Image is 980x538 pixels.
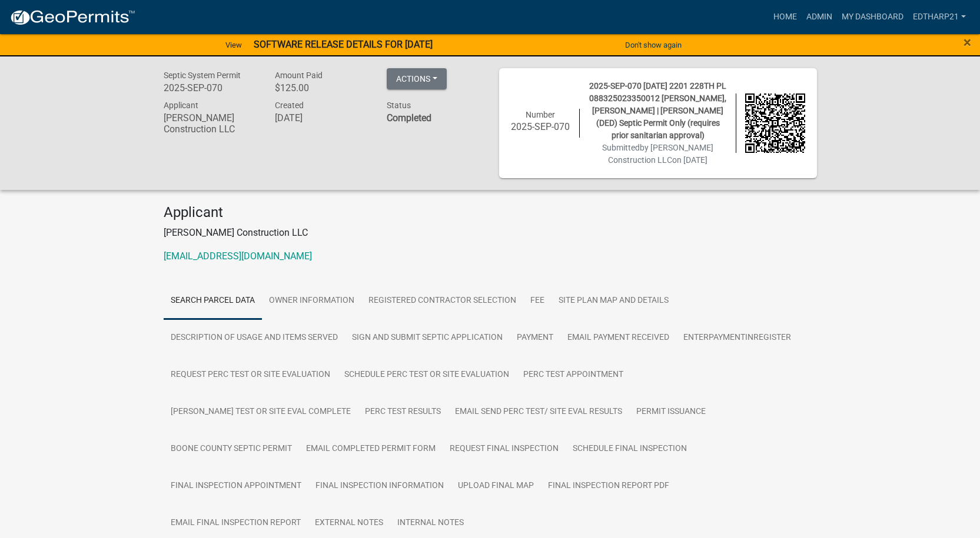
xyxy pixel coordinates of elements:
[908,6,971,28] a: EdTharp21
[164,250,312,262] a: [EMAIL_ADDRESS][DOMAIN_NAME]
[552,282,676,320] a: Site Plan Map and Details
[358,393,448,431] a: Perc Test Results
[769,6,802,28] a: Home
[387,112,431,123] strong: Completed
[541,467,676,505] a: Final Inspection Report PDF
[164,204,817,221] h4: Applicant
[164,112,258,135] h6: [PERSON_NAME] Construction LLC
[345,319,510,357] a: Sign and Submit Septic Application
[164,282,262,320] a: Search Parcel Data
[589,81,726,140] span: 2025-SEP-070 [DATE] 2201 228TH PL 088325023350012 [PERSON_NAME], [PERSON_NAME] | [PERSON_NAME] (D...
[337,356,516,394] a: Schedule Perc Test or Site Evaluation
[164,101,198,110] span: Applicant
[164,430,299,468] a: Boone County Septic Permit
[275,112,369,123] h6: [DATE]
[964,34,971,51] span: ×
[745,93,805,153] img: QR code
[164,467,308,505] a: Final Inspection Appointment
[275,82,369,93] h6: $125.00
[511,121,571,132] h6: 2025-SEP-070
[275,101,304,110] span: Created
[837,6,908,28] a: My Dashboard
[523,282,552,320] a: Fee
[964,35,971,49] button: Close
[361,282,523,320] a: Registered Contractor Selection
[164,393,358,431] a: [PERSON_NAME] Test or Site Eval Complete
[387,101,411,110] span: Status
[451,467,541,505] a: Upload final map
[308,467,451,505] a: Final Inspection Information
[164,82,258,93] h6: 2025-SEP-070
[510,319,560,357] a: Payment
[387,68,447,89] button: Actions
[443,430,566,468] a: Request final inspection
[608,143,713,165] span: by [PERSON_NAME] Construction LLC
[448,393,629,431] a: Email Send Perc Test/ Site Eval Results
[275,71,323,80] span: Amount Paid
[164,356,337,394] a: Request perc test or site evaluation
[221,35,247,55] a: View
[262,282,361,320] a: Owner Information
[516,356,630,394] a: Perc Test Appointment
[254,39,433,50] strong: SOFTWARE RELEASE DETAILS FOR [DATE]
[560,319,676,357] a: Email Payment Received
[620,35,686,55] button: Don't show again
[802,6,837,28] a: Admin
[164,226,817,240] p: [PERSON_NAME] Construction LLC
[602,143,713,165] span: Submitted on [DATE]
[299,430,443,468] a: Email Completed Permit Form
[629,393,713,431] a: Permit Issuance
[164,71,241,80] span: Septic System Permit
[566,430,694,468] a: Schedule Final Inspection
[676,319,798,357] a: EnterPaymentInRegister
[526,110,555,119] span: Number
[164,319,345,357] a: Description of usage and Items Served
